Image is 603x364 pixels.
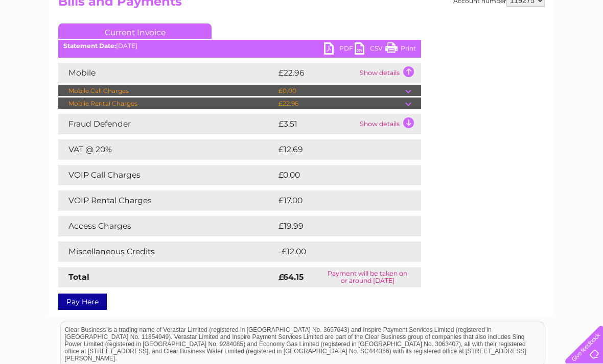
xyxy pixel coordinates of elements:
a: Contact [535,43,560,51]
div: Clear Business is a trading name of Verastar Limited (registered in [GEOGRAPHIC_DATA] No. 3667643... [61,6,544,50]
strong: £64.15 [279,272,304,282]
a: Blog [514,43,529,51]
b: Statement Date: [63,42,116,50]
td: Mobile Rental Charges [58,98,276,110]
td: £12.69 [276,139,400,160]
td: £19.99 [276,216,400,236]
td: £3.51 [276,114,357,134]
td: £22.96 [276,98,405,110]
a: PDF [324,42,355,57]
a: Telecoms [477,43,508,51]
a: CSV [355,42,385,57]
a: Print [385,42,416,57]
a: Current Invoice [58,23,212,39]
td: Show details [357,114,421,134]
td: Miscellaneous Credits [58,241,276,262]
strong: Total [68,272,89,282]
img: logo.png [21,27,73,58]
td: Show details [357,63,421,83]
td: -£12.00 [276,241,402,262]
td: VOIP Call Charges [58,165,276,185]
div: [DATE] [58,42,421,50]
td: Fraud Defender [58,114,276,134]
a: Water [423,43,443,51]
a: Log out [569,43,593,51]
td: VAT @ 20% [58,139,276,160]
td: Mobile Call Charges [58,85,276,97]
td: £22.96 [276,63,357,83]
td: Payment will be taken on or around [DATE] [314,267,421,287]
td: Access Charges [58,216,276,236]
a: Energy [449,43,471,51]
td: Mobile [58,63,276,83]
td: £0.00 [276,165,398,185]
a: Pay Here [58,294,107,310]
td: £0.00 [276,85,405,97]
td: VOIP Rental Charges [58,190,276,211]
td: £17.00 [276,190,400,211]
a: 0333 014 3131 [410,5,481,18]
